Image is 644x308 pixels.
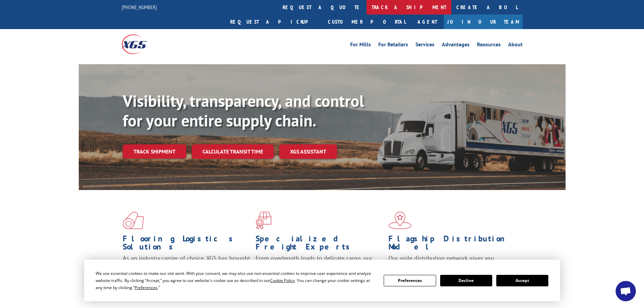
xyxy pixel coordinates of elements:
[123,235,251,254] h1: Flooring Logistics Solutions
[270,278,295,283] span: Cookie Policy
[256,254,383,284] p: From overlength loads to delicate cargo, our experienced staff knows the best way to move your fr...
[84,260,560,301] div: Cookie Consent Prompt
[388,212,412,229] img: xgs-icon-flagship-distribution-model-red
[256,212,271,229] img: xgs-icon-focused-on-flooring-red
[350,42,371,49] a: For Mills
[256,235,383,254] h1: Specialized Freight Experts
[96,270,376,291] div: We use essential cookies to make our site work. With your consent, we may also use non-essential ...
[123,90,364,131] b: Visibility, transparency, and control for your entire supply chain.
[616,281,636,301] div: Open chat
[123,144,186,159] a: Track shipment
[279,144,337,159] a: XGS ASSISTANT
[444,15,523,29] a: Join Our Team
[508,42,523,49] a: About
[496,275,548,286] button: Accept
[123,212,144,229] img: xgs-icon-total-supply-chain-intelligence-red
[415,42,434,49] a: Services
[135,285,158,290] span: Preferences
[442,42,470,49] a: Advantages
[225,15,323,29] a: Request a pickup
[123,254,250,278] span: As an industry carrier of choice, XGS has brought innovation and dedication to flooring logistics...
[323,15,411,29] a: Customer Portal
[192,144,274,159] a: Calculate transit time
[411,15,444,29] a: Agent
[440,275,492,286] button: Decline
[477,42,501,49] a: Resources
[384,275,436,286] button: Preferences
[122,4,157,10] a: [PHONE_NUMBER]
[388,254,513,270] span: Our agile distribution network gives you nationwide inventory management on demand.
[388,235,516,254] h1: Flagship Distribution Model
[378,42,408,49] a: For Retailers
